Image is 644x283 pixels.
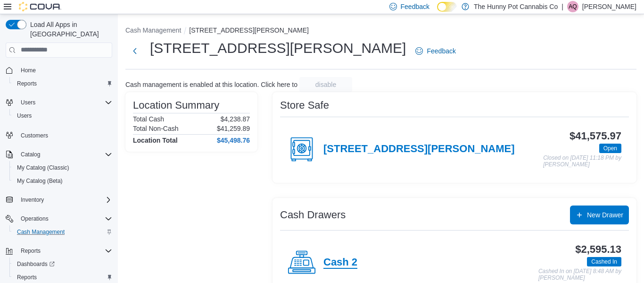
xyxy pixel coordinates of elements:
button: Catalog [17,149,44,160]
h4: Location Total [133,137,178,144]
span: Reports [17,80,37,87]
span: Operations [21,215,49,223]
button: [STREET_ADDRESS][PERSON_NAME] [189,26,309,34]
h4: [STREET_ADDRESS][PERSON_NAME] [323,143,515,155]
a: Customers [17,130,52,141]
span: Home [21,67,36,74]
h1: [STREET_ADDRESS][PERSON_NAME] [150,39,406,58]
p: The Hunny Pot Cannabis Co [474,1,558,12]
span: Inventory [17,194,112,206]
span: My Catalog (Beta) [13,175,112,187]
a: Reports [13,272,41,283]
span: My Catalog (Beta) [17,177,63,185]
button: Users [2,96,116,109]
span: Feedback [427,46,455,56]
h6: Total Cash [133,115,164,123]
a: Dashboards [13,258,58,270]
span: Cash Management [13,226,112,238]
button: Reports [2,244,116,257]
button: Inventory [17,194,48,206]
span: AQ [569,1,577,12]
p: Closed on [DATE] 11:18 PM by [PERSON_NAME] [543,155,621,168]
span: disable [315,80,336,89]
span: Cashed In [591,257,617,266]
p: Cash management is enabled at this location. Click here to [125,81,297,88]
span: Reports [17,245,112,257]
h4: $45,498.76 [217,137,250,144]
span: Users [13,110,112,121]
span: Cash Management [17,228,65,236]
span: Home [17,64,112,76]
a: Home [17,65,40,76]
a: Dashboards [9,257,116,271]
a: Reports [13,78,41,89]
span: Load All Apps in [GEOGRAPHIC_DATA] [26,20,112,39]
h3: $41,575.97 [570,130,621,142]
span: My Catalog (Classic) [13,162,112,173]
span: Catalog [17,149,112,160]
span: Feedback [401,2,429,11]
span: Open [599,144,621,153]
span: Users [17,97,112,108]
span: My Catalog (Classic) [17,164,69,172]
img: Cova [19,2,61,11]
span: Catalog [21,151,40,158]
span: Customers [21,132,48,139]
span: Customers [17,129,112,141]
button: My Catalog (Classic) [9,161,116,174]
button: Home [2,63,116,77]
button: Users [17,97,39,108]
span: New Drawer [587,210,623,220]
button: Customers [2,128,116,142]
span: Reports [13,78,112,89]
h3: $2,595.13 [575,244,621,255]
nav: An example of EuiBreadcrumbs [125,26,636,37]
span: Reports [13,272,112,283]
h6: Total Non-Cash [133,125,179,132]
a: Cash Management [13,226,68,238]
p: Cashed In on [DATE] 8:48 AM by [PERSON_NAME] [538,268,621,281]
h4: Cash 2 [323,257,357,269]
a: My Catalog (Beta) [13,175,66,187]
span: Users [21,99,35,106]
span: Reports [17,274,37,281]
span: Operations [17,213,112,224]
span: Reports [21,247,41,255]
h3: Location Summary [133,100,219,111]
button: Cash Management [125,26,181,34]
input: Dark Mode [437,2,457,12]
button: disable [299,77,352,92]
h3: Store Safe [280,100,329,111]
button: Operations [17,213,52,224]
span: Users [17,112,32,120]
p: | [561,1,563,12]
button: Inventory [2,193,116,206]
span: Dashboards [13,258,112,270]
button: Catalog [2,148,116,161]
a: Users [13,110,35,121]
span: Inventory [21,196,44,204]
span: Dashboards [17,260,55,268]
span: Open [603,144,617,153]
a: My Catalog (Classic) [13,162,73,173]
button: New Drawer [570,206,629,224]
a: Feedback [412,42,459,60]
p: [PERSON_NAME] [582,1,636,12]
button: Next [125,42,144,60]
p: $4,238.87 [221,115,250,123]
button: Operations [2,212,116,225]
button: My Catalog (Beta) [9,174,116,188]
div: Aleha Qureshi [567,1,578,12]
button: Reports [17,245,44,257]
span: Cashed In [587,257,621,266]
button: Users [9,109,116,122]
button: Reports [9,77,116,90]
p: $41,259.89 [217,125,250,132]
button: Cash Management [9,225,116,239]
h3: Cash Drawers [280,209,346,221]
